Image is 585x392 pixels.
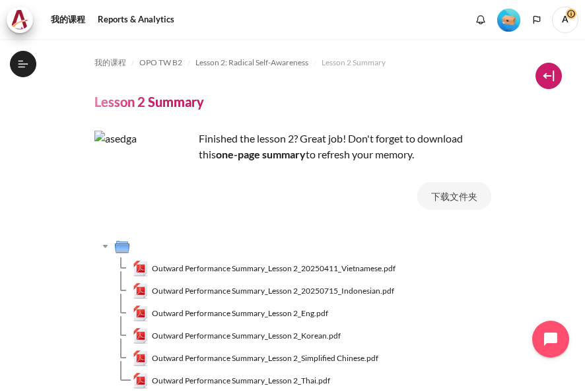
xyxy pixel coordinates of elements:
span: Outward Performance Summary_Lesson 2_Thai.pdf [152,375,330,387]
a: 用户菜单 [552,7,578,33]
span: Outward Performance Summary_Lesson 2_Korean.pdf [152,330,341,342]
img: Outward Performance Summary_Lesson 2_Eng.pdf [133,306,149,321]
img: Outward Performance Summary_Lesson 2_Korean.pdf [133,328,149,344]
img: Outward Performance Summary_Lesson 2_Simplified Chinese.pdf [133,350,149,366]
a: 我的课程 [94,55,126,71]
span: Outward Performance Summary_Lesson 2_Simplified Chinese.pdf [152,352,378,364]
div: 等级 #1 [497,7,520,32]
span: A [552,7,578,33]
a: Outward Performance Summary_Lesson 2_Eng.pdfOutward Performance Summary_Lesson 2_Eng.pdf [133,306,329,321]
a: Lesson 2: Radical Self-Awareness [195,55,308,71]
a: 我的课程 [46,7,90,33]
strong: one-page summary [216,148,306,160]
img: 等级 #1 [497,9,520,32]
img: asedga [94,131,193,230]
button: Languages [527,10,547,30]
nav: 导航栏 [94,52,491,73]
img: Architeck [11,10,29,30]
span: OPO TW B2 [139,57,182,69]
img: Outward Performance Summary_Lesson 2_20250411_Vietnamese.pdf [133,261,149,277]
a: Lesson 2 Summary [322,55,386,71]
a: Outward Performance Summary_Lesson 2_20250411_Vietnamese.pdfOutward Performance Summary_Lesson 2_... [133,261,396,277]
span: 我的课程 [94,57,126,69]
span: Outward Performance Summary_Lesson 2_20250411_Vietnamese.pdf [152,263,396,275]
a: Architeck Architeck [7,7,40,33]
img: Outward Performance Summary_Lesson 2_20250715_Indonesian.pdf [133,283,149,299]
a: Outward Performance Summary_Lesson 2_Korean.pdfOutward Performance Summary_Lesson 2_Korean.pdf [133,328,341,344]
span: Outward Performance Summary_Lesson 2_Eng.pdf [152,308,328,319]
a: Outward Performance Summary_Lesson 2_Thai.pdfOutward Performance Summary_Lesson 2_Thai.pdf [133,373,331,389]
span: Lesson 2: Radical Self-Awareness [195,57,308,69]
span: Outward Performance Summary_Lesson 2_20250715_Indonesian.pdf [152,285,394,297]
a: Outward Performance Summary_Lesson 2_20250715_Indonesian.pdfOutward Performance Summary_Lesson 2_... [133,283,395,299]
span: Lesson 2 Summary [322,57,386,69]
div: 显示没有新通知的通知窗口 [471,10,491,30]
a: Reports & Analytics [93,7,179,33]
a: 等级 #1 [492,7,526,32]
h4: Lesson 2 Summary [94,93,204,110]
p: Finished the lesson 2? Great job! Don't forget to download this to refresh your memory. [94,131,491,162]
a: Outward Performance Summary_Lesson 2_Simplified Chinese.pdfOutward Performance Summary_Lesson 2_S... [133,350,379,366]
button: 下载文件夹 [417,182,491,210]
a: OPO TW B2 [139,55,182,71]
img: Outward Performance Summary_Lesson 2_Thai.pdf [133,373,149,389]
